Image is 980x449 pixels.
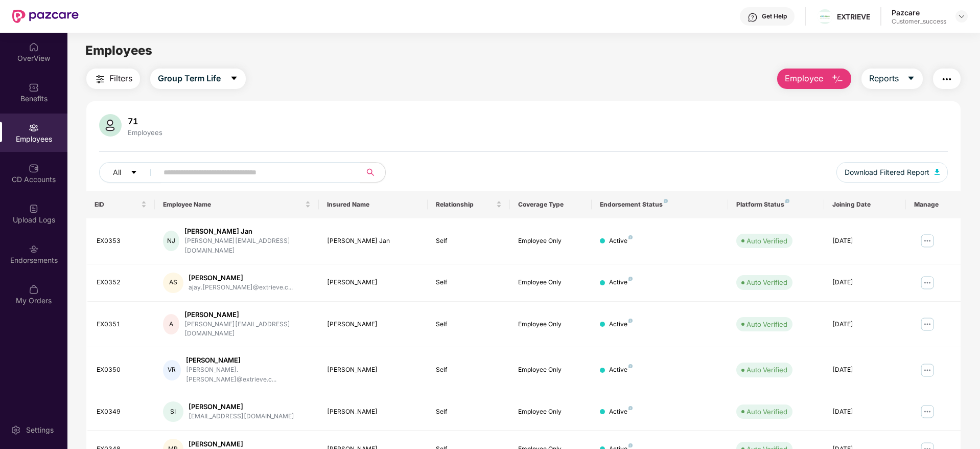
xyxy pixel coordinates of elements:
img: svg+xml;base64,PHN2ZyBpZD0iVXBsb2FkX0xvZ3MiIGRhdGEtbmFtZT0iVXBsb2FkIExvZ3MiIHhtbG5zPSJodHRwOi8vd3... [29,204,39,214]
div: ajay.[PERSON_NAME]@extrieve.c... [189,283,293,293]
div: [PERSON_NAME] [327,278,420,287]
span: All [113,167,121,178]
div: [PERSON_NAME] [189,402,294,412]
div: [PERSON_NAME][EMAIL_ADDRESS][DOMAIN_NAME] [184,320,311,339]
div: Auto Verified [746,236,787,246]
div: [DATE] [832,278,898,287]
div: Employee Only [518,320,584,329]
img: svg+xml;base64,PHN2ZyB4bWxucz0iaHR0cDovL3d3dy53My5vcmcvMjAwMC9zdmciIHhtbG5zOnhsaW5rPSJodHRwOi8vd3... [99,114,122,137]
span: caret-down [907,74,915,83]
div: [PERSON_NAME] [327,365,420,375]
div: [PERSON_NAME] [189,273,293,283]
div: EX0353 [97,236,147,246]
th: Relationship [428,191,509,218]
img: manageButton [919,403,936,420]
span: Download Filtered Report [845,167,929,178]
span: Reports [869,72,899,85]
img: svg+xml;base64,PHN2ZyB4bWxucz0iaHR0cDovL3d3dy53My5vcmcvMjAwMC9zdmciIHdpZHRoPSI4IiBoZWlnaHQ9IjgiIH... [664,199,668,203]
span: search [360,168,380,176]
div: [PERSON_NAME] [189,439,268,449]
div: Active [609,407,633,417]
div: Employees [126,128,165,137]
button: Allcaret-down [99,162,161,183]
div: Active [609,236,633,246]
div: Auto Verified [746,365,787,375]
img: svg+xml;base64,PHN2ZyB4bWxucz0iaHR0cDovL3d3dy53My5vcmcvMjAwMC9zdmciIHdpZHRoPSI4IiBoZWlnaHQ9IjgiIH... [628,235,633,239]
img: svg+xml;base64,PHN2ZyB4bWxucz0iaHR0cDovL3d3dy53My5vcmcvMjAwMC9zdmciIHdpZHRoPSI4IiBoZWlnaHQ9IjgiIH... [628,364,633,368]
div: NJ [163,231,179,251]
div: [DATE] [832,365,898,375]
img: svg+xml;base64,PHN2ZyB4bWxucz0iaHR0cDovL3d3dy53My5vcmcvMjAwMC9zdmciIHdpZHRoPSIyNCIgaGVpZ2h0PSIyNC... [94,73,106,85]
img: manageButton [919,233,936,249]
div: EXTRIEVE [837,12,870,21]
div: Platform Status [736,200,815,209]
div: Customer_success [892,17,946,26]
button: Employee [777,69,851,89]
div: [EMAIL_ADDRESS][DOMAIN_NAME] [189,412,294,421]
img: svg+xml;base64,PHN2ZyBpZD0iU2V0dGluZy0yMHgyMCIgeG1sbnM9Imh0dHA6Ly93d3cudzMub3JnLzIwMDAvc3ZnIiB3aW... [11,425,21,435]
div: Get Help [762,12,787,20]
img: svg+xml;base64,PHN2ZyB4bWxucz0iaHR0cDovL3d3dy53My5vcmcvMjAwMC9zdmciIHdpZHRoPSI4IiBoZWlnaHQ9IjgiIH... [628,406,633,410]
div: Self [436,320,501,329]
th: Manage [906,191,961,218]
div: EX0350 [97,365,147,375]
div: Self [436,365,501,375]
div: Auto Verified [746,319,787,329]
span: Filters [109,72,132,85]
div: Pazcare [892,8,946,17]
div: Self [436,407,501,417]
div: EX0349 [97,407,147,417]
span: Employee Name [163,200,303,209]
img: download%20(1).png [818,12,832,21]
th: Joining Date [824,191,906,218]
span: caret-down [130,169,137,177]
img: svg+xml;base64,PHN2ZyBpZD0iRW5kb3JzZW1lbnRzIiB4bWxucz0iaHR0cDovL3d3dy53My5vcmcvMjAwMC9zdmciIHdpZH... [29,244,39,254]
div: Settings [23,425,57,435]
button: Download Filtered Report [836,162,948,183]
img: svg+xml;base64,PHN2ZyB4bWxucz0iaHR0cDovL3d3dy53My5vcmcvMjAwMC9zdmciIHdpZHRoPSI4IiBoZWlnaHQ9IjgiIH... [628,277,633,281]
span: Group Term Life [158,72,221,85]
th: Employee Name [155,191,319,218]
span: caret-down [230,74,238,83]
button: Reportscaret-down [861,69,923,89]
div: [PERSON_NAME].[PERSON_NAME]@extrieve.c... [186,365,311,385]
img: svg+xml;base64,PHN2ZyB4bWxucz0iaHR0cDovL3d3dy53My5vcmcvMjAwMC9zdmciIHdpZHRoPSI4IiBoZWlnaHQ9IjgiIH... [628,443,633,447]
div: EX0351 [97,320,147,329]
button: search [360,162,386,183]
div: [PERSON_NAME] Jan [184,227,311,236]
div: [PERSON_NAME] [327,320,420,329]
th: EID [86,191,155,218]
div: 71 [126,116,165,126]
div: SI [163,401,183,422]
div: A [163,314,179,334]
span: Employees [85,43,152,58]
th: Coverage Type [510,191,592,218]
div: [PERSON_NAME] [186,355,311,365]
img: manageButton [919,362,936,378]
div: Self [436,278,501,287]
div: Employee Only [518,278,584,287]
img: svg+xml;base64,PHN2ZyBpZD0iSG9tZSIgeG1sbnM9Imh0dHA6Ly93d3cudzMub3JnLzIwMDAvc3ZnIiB3aWR0aD0iMjAiIG... [29,42,39,52]
div: [DATE] [832,236,898,246]
img: svg+xml;base64,PHN2ZyB4bWxucz0iaHR0cDovL3d3dy53My5vcmcvMjAwMC9zdmciIHhtbG5zOnhsaW5rPSJodHRwOi8vd3... [935,169,940,175]
img: svg+xml;base64,PHN2ZyBpZD0iQmVuZWZpdHMiIHhtbG5zPSJodHRwOi8vd3d3LnczLm9yZy8yMDAwL3N2ZyIgd2lkdGg9Ij... [29,82,39,93]
div: VR [163,360,181,380]
div: [DATE] [832,320,898,329]
img: svg+xml;base64,PHN2ZyBpZD0iSGVscC0zMngzMiIgeG1sbnM9Imh0dHA6Ly93d3cudzMub3JnLzIwMDAvc3ZnIiB3aWR0aD... [748,12,758,23]
img: svg+xml;base64,PHN2ZyBpZD0iRHJvcGRvd24tMzJ4MzIiIHhtbG5zPSJodHRwOi8vd3d3LnczLm9yZy8yMDAwL3N2ZyIgd2... [958,12,966,20]
div: [PERSON_NAME] [184,310,311,320]
img: svg+xml;base64,PHN2ZyBpZD0iRW1wbG95ZWVzIiB4bWxucz0iaHR0cDovL3d3dy53My5vcmcvMjAwMC9zdmciIHdpZHRoPS... [29,123,39,133]
div: AS [163,273,183,293]
img: New Pazcare Logo [12,10,79,23]
div: Self [436,236,501,246]
img: svg+xml;base64,PHN2ZyBpZD0iTXlfT3JkZXJzIiBkYXRhLW5hbWU9Ik15IE9yZGVycyIgeG1sbnM9Imh0dHA6Ly93d3cudz... [29,284,39,295]
div: Employee Only [518,407,584,417]
img: manageButton [919,275,936,291]
th: Insured Name [319,191,428,218]
div: [PERSON_NAME] [327,407,420,417]
span: Relationship [436,200,494,209]
span: Employee [785,72,823,85]
img: svg+xml;base64,PHN2ZyB4bWxucz0iaHR0cDovL3d3dy53My5vcmcvMjAwMC9zdmciIHdpZHRoPSIyNCIgaGVpZ2h0PSIyNC... [941,73,953,85]
div: [PERSON_NAME][EMAIL_ADDRESS][DOMAIN_NAME] [184,236,311,256]
img: svg+xml;base64,PHN2ZyB4bWxucz0iaHR0cDovL3d3dy53My5vcmcvMjAwMC9zdmciIHhtbG5zOnhsaW5rPSJodHRwOi8vd3... [831,73,844,85]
